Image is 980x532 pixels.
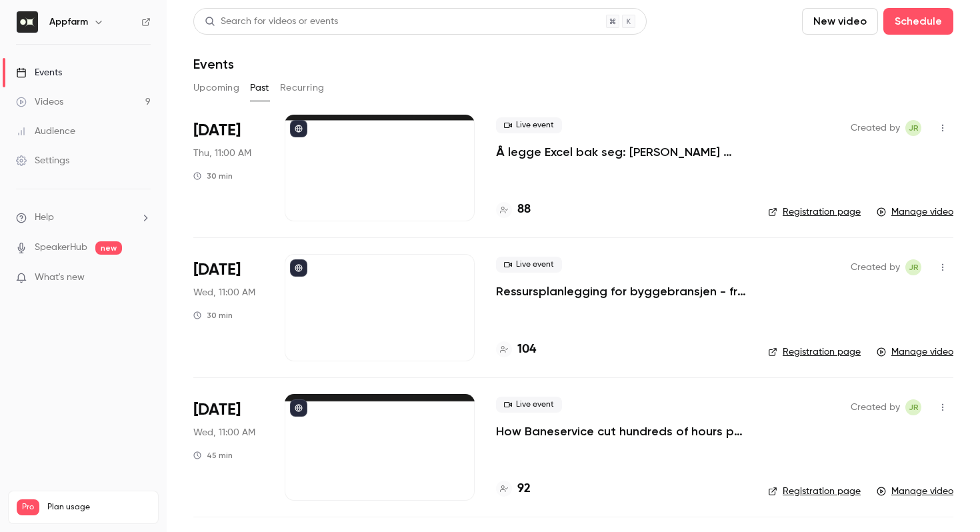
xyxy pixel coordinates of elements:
span: [DATE] [193,120,241,141]
h4: 88 [517,201,531,219]
span: Wed, 11:00 AM [193,286,255,299]
span: Live event [496,397,562,413]
div: Search for videos or events [205,15,338,29]
span: What's new [35,271,85,285]
h1: Events [193,56,234,72]
div: 30 min [193,171,233,181]
div: 45 min [193,450,233,461]
a: How Baneservice cut hundreds of hours per project with AI no-code solution [496,423,747,439]
a: SpeakerHub [35,241,87,255]
button: Upcoming [193,77,239,99]
button: Schedule [883,8,953,35]
span: Wed, 11:00 AM [193,426,255,439]
a: 104 [496,341,536,359]
div: Videos [16,95,63,109]
img: Appfarm [17,11,38,33]
span: Live event [496,117,562,133]
div: Settings [16,154,69,167]
span: Created by [851,399,900,415]
h4: 92 [517,480,531,498]
div: Events [16,66,62,79]
span: Pro [17,499,39,515]
span: Julie Remen [905,120,921,136]
iframe: Noticeable Trigger [135,272,151,284]
span: Julie Remen [905,259,921,275]
span: JR [909,120,919,136]
button: New video [802,8,878,35]
div: Audience [16,125,75,138]
h4: 104 [517,341,536,359]
button: Past [250,77,269,99]
div: 30 min [193,310,233,321]
a: Ressursplanlegging for byggebransjen - fra kaos til kontroll på rekordtid [496,283,747,299]
div: Aug 20 Wed, 11:00 AM (Europe/Oslo) [193,254,263,361]
span: Live event [496,257,562,273]
span: Thu, 11:00 AM [193,147,251,160]
li: help-dropdown-opener [16,211,151,225]
a: 88 [496,201,531,219]
span: [DATE] [193,259,241,281]
span: JR [909,259,919,275]
span: Julie Remen [905,399,921,415]
span: JR [909,399,919,415]
a: Registration page [768,485,861,498]
a: 92 [496,480,531,498]
div: Sep 18 Thu, 11:00 AM (Europe/Oslo) [193,115,263,221]
a: Manage video [877,485,953,498]
span: Help [35,211,54,225]
h6: Appfarm [49,15,88,29]
div: Jun 11 Wed, 11:00 AM (Europe/Oslo) [193,394,263,501]
a: Manage video [877,345,953,359]
span: Plan usage [47,502,150,513]
span: new [95,241,122,255]
span: [DATE] [193,399,241,421]
a: Å legge Excel bak seg: [PERSON_NAME] gjorde millionbesparelser med skreddersydd ressursplanlegger [496,144,747,160]
span: Created by [851,259,900,275]
a: Registration page [768,205,861,219]
button: Recurring [280,77,325,99]
span: Created by [851,120,900,136]
a: Manage video [877,205,953,219]
a: Registration page [768,345,861,359]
